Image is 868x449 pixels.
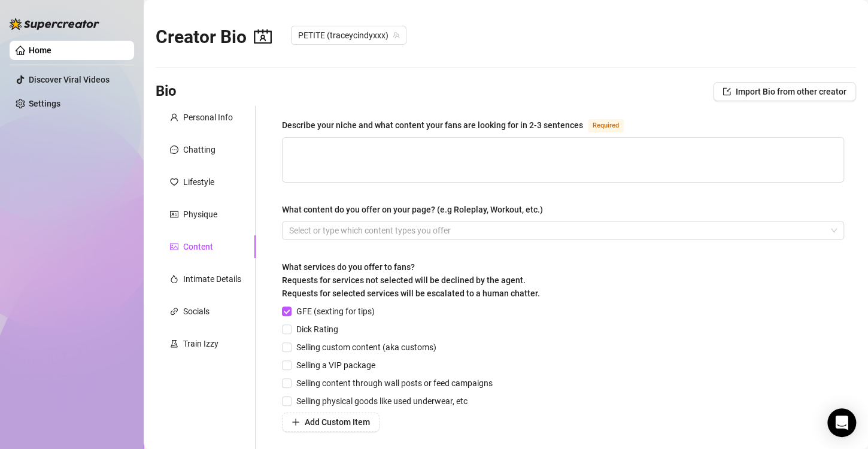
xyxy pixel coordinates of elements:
span: Selling custom content (aka customs) [292,341,441,354]
h3: Bio [156,82,177,101]
label: Describe your niche and what content your fans are looking for in 2-3 sentences [282,118,637,132]
label: What content do you offer on your page? (e.g Roleplay, Workout, etc.) [282,203,551,216]
div: Socials [183,305,210,318]
img: logo-BBDzfeDw.svg [10,18,99,30]
span: plus [292,418,300,426]
span: GFE (sexting for tips) [292,305,380,318]
textarea: Describe your niche and what content your fans are looking for in 2-3 sentences [283,138,843,182]
span: experiment [170,339,178,348]
div: Content [183,240,213,253]
input: What content do you offer on your page? (e.g Roleplay, Workout, etc.) [289,223,292,238]
span: heart [170,178,178,186]
span: Dick Rating [292,323,343,336]
h2: Creator Bio [156,26,272,48]
span: Add Custom Item [305,417,370,427]
button: Import Bio from other creator [713,82,856,101]
span: link [170,307,178,315]
button: Add Custom Item [282,412,380,432]
span: Required [588,119,624,132]
span: user [170,113,178,122]
span: Selling a VIP package [292,359,380,372]
span: contacts [254,28,272,45]
span: message [170,145,178,154]
span: Selling physical goods like used underwear, etc [292,395,472,408]
div: Personal Info [183,111,233,124]
div: Physique [183,208,217,221]
a: Settings [29,99,60,108]
div: What content do you offer on your page? (e.g Roleplay, Workout, etc.) [282,203,543,216]
span: idcard [170,210,178,219]
span: team [393,32,400,39]
div: Intimate Details [183,272,241,286]
span: What services do you offer to fans? Requests for services not selected will be declined by the ag... [282,262,540,298]
span: picture [170,242,178,251]
span: fire [170,275,178,283]
a: Discover Viral Videos [29,75,110,84]
div: Train Izzy [183,337,218,350]
div: Lifestyle [183,175,214,189]
span: Import Bio from other creator [736,87,846,96]
span: Selling content through wall posts or feed campaigns [292,377,497,390]
span: import [723,87,731,96]
div: Chatting [183,143,216,156]
div: Open Intercom Messenger [827,408,856,437]
div: Describe your niche and what content your fans are looking for in 2-3 sentences [282,119,583,132]
span: PETITE (traceycindyxxx) [298,26,399,44]
a: Home [29,45,51,55]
